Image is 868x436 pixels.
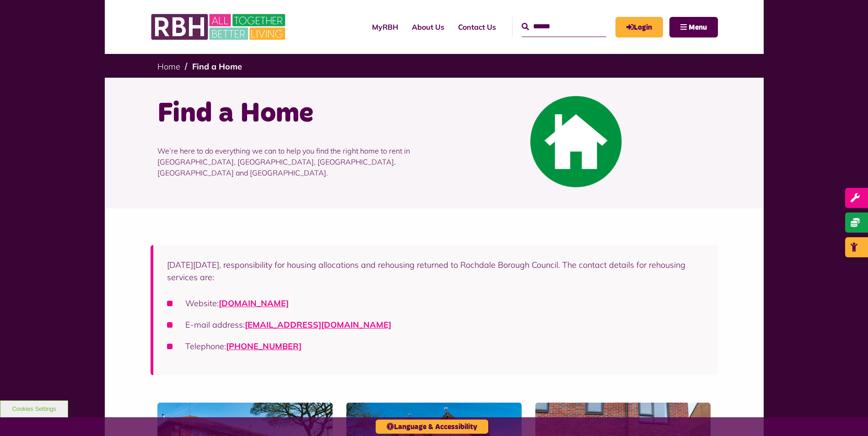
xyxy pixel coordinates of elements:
a: MyRBH [365,15,405,39]
h1: Find a Home [157,96,427,132]
a: Home [157,61,180,72]
li: Telephone: [167,340,704,352]
li: E-mail address: [167,319,704,331]
a: [DOMAIN_NAME] [219,298,289,308]
a: MyRBH [615,17,663,37]
p: We’re here to do everything we can to help you find the right home to rent in [GEOGRAPHIC_DATA], ... [157,132,427,192]
a: [PHONE_NUMBER] [226,341,302,351]
button: Navigation [669,17,718,37]
span: Menu [689,24,707,31]
li: Website: [167,297,704,309]
a: Find a Home [192,61,242,72]
img: Find A Home [530,96,622,187]
a: About Us [405,15,451,39]
a: Contact Us [451,15,503,39]
p: [DATE][DATE], responsibility for housing allocations and rehousing returned to Rochdale Borough C... [167,259,704,283]
a: [EMAIL_ADDRESS][DOMAIN_NAME] [245,319,391,330]
button: Language & Accessibility [376,420,488,434]
iframe: Netcall Web Assistant for live chat [827,395,868,436]
img: RBH [151,9,288,45]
